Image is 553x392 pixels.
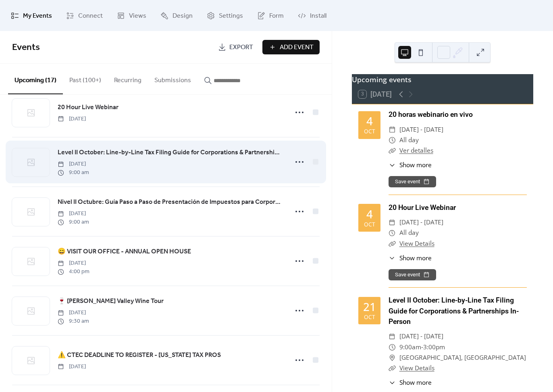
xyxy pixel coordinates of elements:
[389,342,396,353] div: ​
[58,247,191,257] a: 😄 VISIT OUR OFFICE - ANNUAL OPEN HOUSE
[58,259,89,268] span: [DATE]
[389,239,396,249] div: ​
[219,10,243,22] span: Settings
[5,3,58,28] a: My Events
[389,217,396,228] div: ​
[363,301,376,313] div: 21
[399,342,421,353] span: 9:00am
[389,228,396,238] div: ​
[58,160,89,168] span: [DATE]
[389,363,396,373] div: ​
[63,64,108,93] button: Past (100+)
[389,160,431,170] button: ​Show more
[399,331,443,342] span: [DATE] - [DATE]
[399,353,526,363] span: [GEOGRAPHIC_DATA], [GEOGRAPHIC_DATA]
[201,3,249,28] a: Settings
[280,43,314,52] span: Add Event
[58,218,89,226] span: 9:00 am
[262,40,320,54] button: Add Event
[60,3,109,28] a: Connect
[389,353,396,363] div: ​
[310,10,326,22] span: Install
[389,124,396,135] div: ​
[399,217,443,228] span: [DATE] - [DATE]
[129,10,146,22] span: Views
[148,64,197,93] button: Submissions
[399,253,432,263] span: Show more
[389,110,473,118] a: 20 horas webinario en vivo
[364,314,375,320] div: Oct
[58,197,283,207] span: Nivel II Octubre: Guía Paso a Paso de Presentación de Impuestos para Corporaciones y Sociedades e...
[389,135,396,145] div: ​
[389,176,436,187] button: Save event
[111,3,152,28] a: Views
[389,203,456,212] a: 20 Hour Live Webinar
[58,168,89,177] span: 9:00 am
[364,129,375,134] div: Oct
[251,3,290,28] a: Form
[58,103,118,112] span: 20 Hour Live Webinar
[399,378,432,387] span: Show more
[23,10,52,22] span: My Events
[389,145,396,156] div: ​
[399,160,432,170] span: Show more
[173,10,193,22] span: Design
[389,269,436,280] button: Save event
[58,309,89,317] span: [DATE]
[389,160,396,170] div: ​
[58,115,86,123] span: [DATE]
[58,147,283,158] a: Level II October: Line-by-Line Tax Filing Guide for Corporations & Partnerships In-Person
[352,74,533,85] div: Upcoming events
[229,43,253,52] span: Export
[58,197,283,207] a: Nivel II Octubre: Guía Paso a Paso de Presentación de Impuestos para Corporaciones y Sociedades e...
[58,317,89,326] span: 9:30 am
[389,378,396,387] div: ​
[58,350,221,361] a: ⚠️ CTEC DEADLINE TO REGISTER - [US_STATE] TAX PROS
[389,378,431,387] button: ​Show more
[58,296,164,307] a: 🍷 [PERSON_NAME] Valley Wine Tour
[399,135,419,145] span: All day
[389,331,396,342] div: ​
[399,124,443,135] span: [DATE] - [DATE]
[399,228,419,238] span: All day
[423,342,445,353] span: 3:00pm
[154,3,199,28] a: Design
[389,253,431,263] button: ​Show more
[269,10,284,22] span: Form
[292,3,333,28] a: Install
[421,342,423,353] span: -
[8,64,63,94] button: Upcoming (17)
[399,239,434,248] a: View Details
[58,102,118,113] a: 20 Hour Live Webinar
[212,40,259,54] a: Export
[364,222,375,227] div: Oct
[108,64,148,93] button: Recurring
[389,296,519,326] a: Level II October: Line-by-Line Tax Filing Guide for Corporations & Partnerships In-Person
[58,209,89,218] span: [DATE]
[78,10,103,22] span: Connect
[12,39,40,56] span: Events
[58,351,221,360] span: ⚠️ CTEC DEADLINE TO REGISTER - [US_STATE] TAX PROS
[389,253,396,263] div: ​
[58,363,86,371] span: [DATE]
[399,364,434,372] a: View Details
[366,209,373,220] div: 4
[399,146,433,155] a: Ver detalles
[58,148,283,158] span: Level II October: Line-by-Line Tax Filing Guide for Corporations & Partnerships In-Person
[58,268,89,276] span: 4:00 pm
[366,116,373,127] div: 4
[58,297,164,306] span: 🍷 [PERSON_NAME] Valley Wine Tour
